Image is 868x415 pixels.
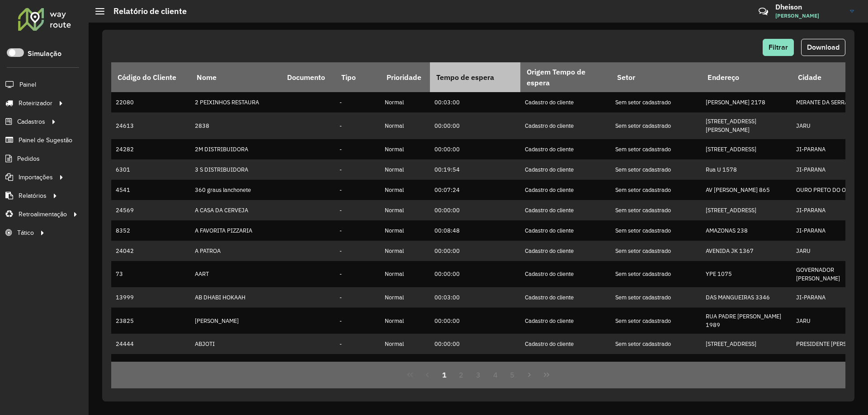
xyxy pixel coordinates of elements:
label: Simulação [28,48,61,59]
td: Normal [380,354,430,374]
td: 4541 [111,180,190,200]
span: Cadastros [17,117,45,126]
td: Normal [380,220,430,241]
td: 24282 [111,139,190,159]
h3: Dheison [775,3,843,11]
td: - [335,200,380,220]
td: AV [PERSON_NAME] 865 [701,180,792,200]
td: - [335,92,380,112]
td: - [335,308,380,334]
td: Cadastro do cliente [520,92,611,112]
td: AMAZONAS 238 [701,220,792,241]
button: 3 [470,366,487,383]
button: Next Page [521,366,538,383]
td: [STREET_ADDRESS] [701,334,792,354]
td: Cadastro do cliente [520,112,611,139]
td: 00:00:00 [430,200,520,220]
td: 00:00:00 [430,308,520,334]
td: Normal [380,334,430,354]
td: - [335,334,380,354]
button: 5 [504,366,521,383]
button: 1 [436,366,453,383]
span: Tático [17,228,34,238]
th: Nome [190,62,281,92]
td: Sem setor cadastrado [611,220,701,241]
th: Documento [281,62,335,92]
td: [STREET_ADDRESS] [701,200,792,220]
th: Tipo [335,62,380,92]
td: Normal [380,308,430,334]
td: 00:00:00 [430,139,520,159]
td: 6301 [111,159,190,180]
span: Filtrar [769,43,788,51]
td: Cadastro do cliente [520,159,611,180]
h2: Relatório de cliente [104,6,187,16]
th: Endereço [701,62,792,92]
td: 23825 [111,308,190,334]
span: Painel de Sugestão [19,135,72,145]
td: - [335,180,380,200]
td: - [335,112,380,139]
td: 00:19:54 [430,159,520,180]
td: 24613 [111,112,190,139]
td: A CASA DA CERVEJA [190,200,281,220]
td: [STREET_ADDRESS] [701,354,792,374]
td: 23453 [111,354,190,374]
td: 3 S DISTRIBUIDORA [190,159,281,180]
td: Sem setor cadastrado [611,92,701,112]
td: 00:03:00 [430,354,520,374]
td: Cadastro do cliente [520,287,611,308]
td: Cadastro do cliente [520,139,611,159]
td: 2 PEIXINHOS RESTAURA [190,92,281,112]
th: Origem Tempo de espera [520,62,611,92]
td: ABJOTI [190,334,281,354]
td: 2838 [190,112,281,139]
th: Código do Cliente [111,62,190,92]
td: Cadastro do cliente [520,308,611,334]
td: Rua U 1578 [701,159,792,180]
td: Sem setor cadastrado [611,334,701,354]
td: 00:08:48 [430,220,520,241]
th: Tempo de espera [430,62,520,92]
td: Cadastro do cliente [520,354,611,374]
td: - [335,354,380,374]
td: Normal [380,241,430,261]
td: - [335,220,380,241]
td: [STREET_ADDRESS] [701,139,792,159]
td: A FAVORITA PIZZARIA [190,220,281,241]
td: Sem setor cadastrado [611,261,701,287]
td: Cadastro do cliente [520,261,611,287]
th: Prioridade [380,62,430,92]
td: 24569 [111,200,190,220]
td: Normal [380,200,430,220]
td: [PERSON_NAME] [190,308,281,334]
td: YPE 1075 [701,261,792,287]
td: 00:00:00 [430,261,520,287]
td: AB DHABI HOKAAH [190,287,281,308]
button: Last Page [538,366,555,383]
td: Sem setor cadastrado [611,112,701,139]
td: Sem setor cadastrado [611,139,701,159]
td: AVENIDA JK 1367 [701,241,792,261]
td: 00:00:00 [430,112,520,139]
td: 00:00:00 [430,334,520,354]
td: [PERSON_NAME] 2178 [701,92,792,112]
td: - [335,241,380,261]
td: Normal [380,92,430,112]
td: Sem setor cadastrado [611,287,701,308]
td: Cadastro do cliente [520,200,611,220]
td: - [335,287,380,308]
td: 00:03:00 [430,92,520,112]
td: - [335,139,380,159]
td: Cadastro do cliente [520,334,611,354]
button: Filtrar [763,39,794,56]
span: Retroalimentação [19,210,67,219]
td: 00:03:00 [430,287,520,308]
span: Pedidos [17,154,40,163]
td: Normal [380,180,430,200]
span: Download [807,43,840,51]
td: - [335,261,380,287]
td: 360 graus lanchonete [190,180,281,200]
td: 00:07:24 [430,180,520,200]
td: RUA PADRE [PERSON_NAME] 1989 [701,308,792,334]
